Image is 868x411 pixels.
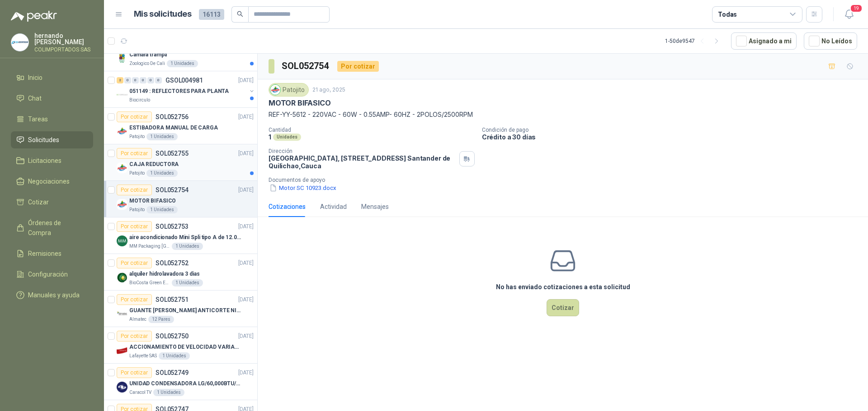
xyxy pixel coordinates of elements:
[129,97,150,104] p: Biocirculo
[28,197,49,207] span: Cotizar
[104,217,257,254] a: Por cotizarSOL052753[DATE] Company Logoaire acondicionado Mini Spli tipo A de 12.000 BTU.MM Packa...
[117,53,127,64] img: Company Logo
[155,77,162,83] div: 0
[11,286,93,304] a: Manuales y ayuda
[117,367,152,378] div: Por cotizar
[273,134,301,141] div: Unidades
[269,133,271,141] p: 1
[117,272,127,283] img: Company Logo
[159,352,190,360] div: 1 Unidades
[172,279,203,286] div: 1 Unidades
[117,221,152,232] div: Por cotizar
[132,77,139,83] div: 0
[482,127,864,133] p: Condición de pago
[11,245,93,262] a: Remisiones
[172,243,203,250] div: 1 Unidades
[804,32,857,50] button: No Leídos
[146,170,178,177] div: 1 Unidades
[238,259,254,268] p: [DATE]
[117,294,152,305] div: Por cotizar
[117,309,127,319] img: Company Logo
[28,135,59,145] span: Solicitudes
[496,282,630,292] h3: No has enviado cotizaciones a esta solicitud
[104,108,257,144] a: Por cotizarSOL052756[DATE] Company LogoESTIBADORA MANUAL DE CARGAPatojito1 Unidades
[140,77,146,83] div: 0
[129,124,218,132] p: ESTIBADORA MANUAL DE CARGA
[11,194,93,211] a: Cotizar
[129,279,170,286] p: BioCosta Green Energy S.A.S
[117,382,127,393] img: Company Logo
[11,152,93,169] a: Licitaciones
[129,170,145,177] p: Patojito
[117,126,127,137] img: Company Logo
[269,177,864,183] p: Documentos de apoyo
[34,32,93,45] p: hernando [PERSON_NAME]
[269,148,456,154] p: Dirección
[104,181,257,217] a: Por cotizarSOL052754[DATE] Company LogoMOTOR BIFASICOPatojito1 Unidades
[104,364,257,400] a: Por cotizarSOL052749[DATE] Company LogoUNIDAD CONDENSADORA LG/60,000BTU/220V/R410A: ICaracol TV1 ...
[269,98,330,108] p: MOTOR BIFASICO
[117,331,152,342] div: Por cotizar
[117,236,127,246] img: Company Logo
[117,258,152,268] div: Por cotizar
[117,199,127,210] img: Company Logo
[547,299,579,316] button: Cotizar
[11,173,93,190] a: Negociaciones
[850,4,863,13] span: 19
[129,379,242,388] p: UNIDAD CONDENSADORA LG/60,000BTU/220V/R410A: I
[11,34,28,51] img: Company Logo
[482,133,864,141] p: Crédito a 30 días
[11,111,93,128] a: Tareas
[129,233,242,242] p: aire acondicionado Mini Spli tipo A de 12.000 BTU.
[28,249,61,259] span: Remisiones
[129,197,176,205] p: MOTOR BIFASICO
[28,114,48,124] span: Tareas
[320,202,347,212] div: Actividad
[129,352,157,360] p: Lafayette SAS
[11,266,93,283] a: Configuración
[731,32,797,50] button: Asignado a mi
[153,389,184,396] div: 1 Unidades
[34,47,93,52] p: COLIMPORTADOS SAS
[129,389,151,396] p: Caracol TV
[156,296,189,303] p: SOL052751
[11,11,57,22] img: Logo peakr
[129,316,146,323] p: Almatec
[129,343,242,351] p: ACCIONAMIENTO DE VELOCIDAD VARIABLE
[148,316,174,323] div: 12 Pares
[28,93,42,103] span: Chat
[117,89,127,100] img: Company Logo
[199,9,224,20] span: 16113
[270,85,280,95] img: Company Logo
[11,69,93,86] a: Inicio
[129,306,242,315] p: GUANTE [PERSON_NAME] ANTICORTE NIV 5 TALLA L
[718,9,737,19] div: Todas
[117,162,127,173] img: Company Logo
[129,206,145,213] p: Patojito
[238,149,254,158] p: [DATE]
[129,87,229,96] p: 051149 : REFLECTORES PARA PLANTA
[665,34,724,48] div: 1 - 50 de 9547
[28,73,42,83] span: Inicio
[146,206,178,213] div: 1 Unidades
[156,114,189,120] p: SOL052756
[238,76,254,85] p: [DATE]
[104,144,257,181] a: Por cotizarSOL052755[DATE] Company LogoCAJA REDUCTORAPatojito1 Unidades
[117,148,152,159] div: Por cotizar
[117,345,127,356] img: Company Logo
[841,6,857,23] button: 19
[312,86,345,94] p: 21 ago, 2025
[129,133,145,140] p: Patojito
[117,111,152,122] div: Por cotizar
[156,260,189,266] p: SOL052752
[129,60,165,67] p: Zoologico De Cali
[104,291,257,327] a: Por cotizarSOL052751[DATE] Company LogoGUANTE [PERSON_NAME] ANTICORTE NIV 5 TALLA LAlmatec12 Pares
[269,110,857,120] p: REF-YY-5612 - 220VAC - 60W - 0.55AMP- 60HZ - 2POLOS/2500RPM
[104,254,257,291] a: Por cotizarSOL052752[DATE] Company Logoalquiler hidrolavadora 3 diasBioCosta Green Energy S.A.S1 ...
[28,218,85,238] span: Órdenes de Compra
[269,83,309,97] div: Patojito
[156,223,189,230] p: SOL052753
[238,296,254,304] p: [DATE]
[129,51,167,59] p: Cámara trampa
[156,150,189,157] p: SOL052755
